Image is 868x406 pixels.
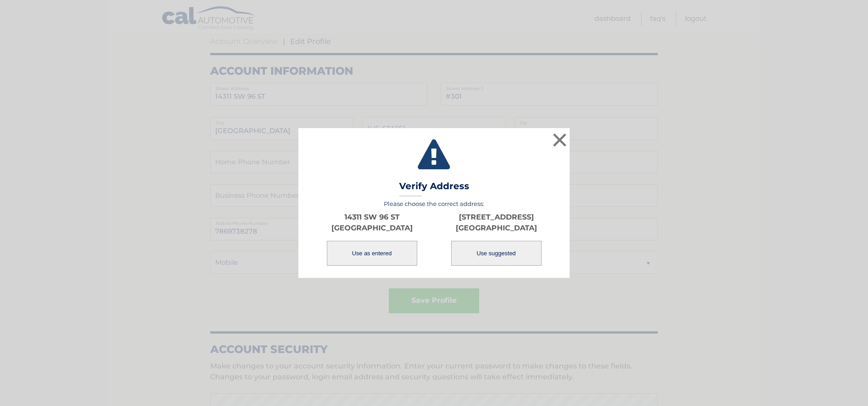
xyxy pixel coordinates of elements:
div: Please choose the correct address: [310,200,558,267]
h3: Verify Address [399,181,469,196]
button: Use as entered [327,241,417,266]
p: 14311 SW 96 ST [GEOGRAPHIC_DATA] [310,212,434,234]
p: [STREET_ADDRESS] [GEOGRAPHIC_DATA] [434,212,558,234]
button: Use suggested [451,241,542,266]
button: × [551,131,569,149]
